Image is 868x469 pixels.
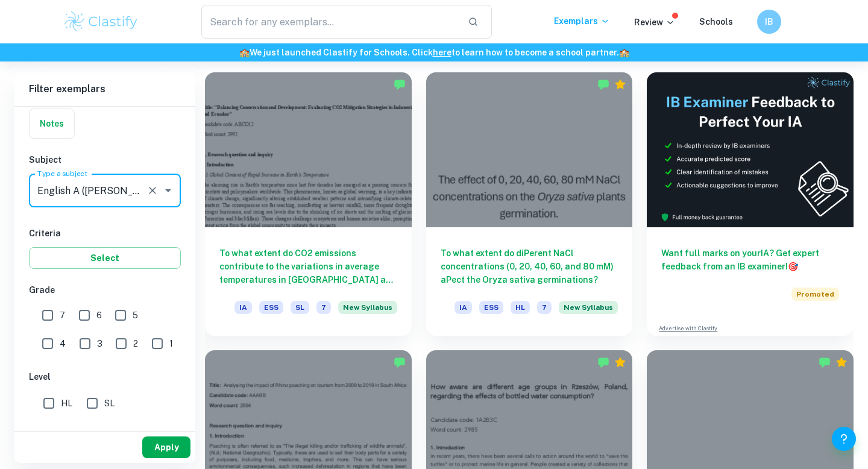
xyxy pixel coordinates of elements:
[634,16,675,29] p: Review
[394,78,406,90] img: Marked
[29,153,181,166] h6: Subject
[160,182,177,199] button: Open
[219,247,397,286] h6: To what extent do CO2 emissions contribute to the variations in average temperatures in [GEOGRAPH...
[234,301,252,314] span: IA
[104,397,115,410] span: SL
[338,301,397,314] span: New Syllabus
[832,427,856,451] button: Help and Feedback
[614,356,626,368] div: Premium
[29,370,181,383] h6: Level
[614,78,626,90] div: Premium
[30,109,74,138] button: Notes
[29,227,181,240] h6: Criteria
[37,168,87,178] label: Type a subject
[479,301,503,314] span: ESS
[97,337,102,350] span: 3
[647,72,854,336] a: Want full marks on yourIA? Get expert feedback from an IB examiner!PromotedAdvertise with Clastify
[835,356,848,368] div: Premium
[96,309,102,322] span: 6
[133,337,138,350] span: 2
[554,14,610,28] p: Exemplars
[537,301,552,314] span: 7
[426,72,633,336] a: To what extent do diPerent NaCl concentrations (0, 20, 40, 60, and 80 mM) aPect the Oryza sativa ...
[61,397,72,410] span: HL
[647,72,854,227] img: Thumbnail
[763,15,776,28] h6: IB
[291,301,309,314] span: SL
[239,48,250,57] span: 🏫
[60,309,65,322] span: 7
[63,10,139,34] img: Clastify logo
[454,301,472,314] span: IA
[441,247,618,286] h6: To what extent do diPerent NaCl concentrations (0, 20, 40, 60, and 80 mM) aPect the Oryza sativa ...
[259,301,283,314] span: ESS
[144,182,161,199] button: Clear
[394,356,406,368] img: Marked
[791,288,839,301] span: Promoted
[2,46,866,59] h6: We just launched Clastify for Schools. Click to learn how to become a school partner.
[559,301,618,314] span: New Syllabus
[433,48,451,57] a: here
[316,301,331,314] span: 7
[14,72,195,106] h6: Filter exemplars
[597,356,609,368] img: Marked
[142,436,190,458] button: Apply
[788,262,798,271] span: 🎯
[597,78,609,90] img: Marked
[819,356,831,368] img: Marked
[29,283,181,297] h6: Grade
[619,48,629,57] span: 🏫
[29,247,181,269] button: Select
[559,301,618,321] div: Starting from the May 2026 session, the ESS IA requirements have changed. We created this exempla...
[661,247,839,273] h6: Want full marks on your IA ? Get expert feedback from an IB examiner!
[60,337,66,350] span: 4
[659,324,717,333] a: Advertise with Clastify
[511,301,530,314] span: HL
[201,5,458,39] input: Search for any exemplars...
[338,301,397,321] div: Starting from the May 2026 session, the ESS IA requirements have changed. We created this exempla...
[133,309,138,322] span: 5
[757,10,781,34] button: IB
[205,72,412,336] a: To what extent do CO2 emissions contribute to the variations in average temperatures in [GEOGRAPH...
[699,17,733,27] a: Schools
[169,337,173,350] span: 1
